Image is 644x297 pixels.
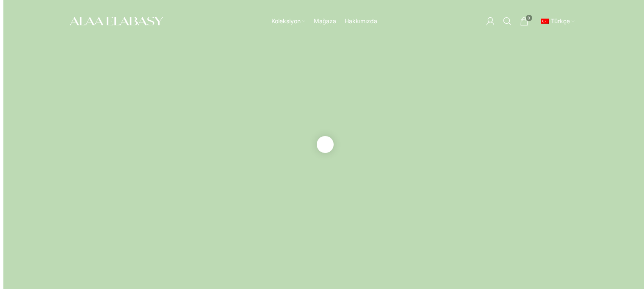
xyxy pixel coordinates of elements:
span: Koleksiyon [271,17,301,25]
a: tr_TRTürkçe [539,13,575,30]
a: Arama [499,13,516,30]
a: Mağaza [314,13,336,30]
img: Türkçe [541,19,549,24]
a: Site logo [70,17,163,24]
span: 0 [526,15,532,21]
span: Hakkımızda [345,17,377,25]
a: Hakkımızda [345,13,377,30]
a: Koleksiyon [271,13,305,30]
div: İkincil navigasyon [535,13,579,30]
span: Türkçe [551,17,570,25]
a: 0 [516,13,533,30]
div: Ana yönlendirici [167,13,482,30]
span: Mağaza [314,17,336,25]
